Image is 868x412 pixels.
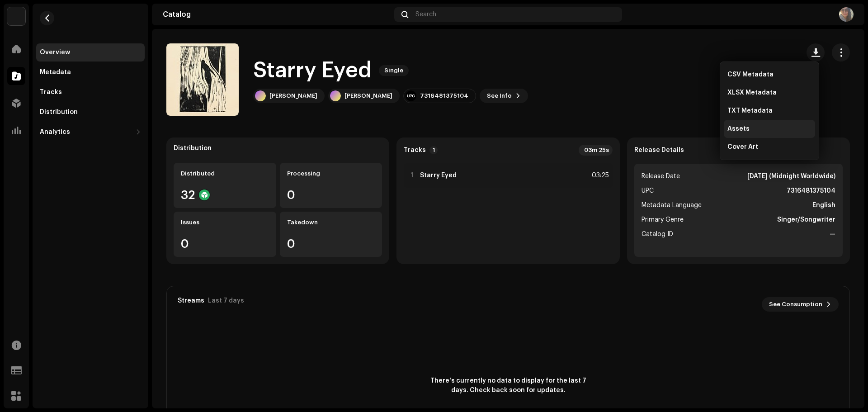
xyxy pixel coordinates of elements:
[208,297,244,304] div: Last 7 days
[642,214,684,225] span: Primary Genre
[178,297,204,304] div: Streams
[36,43,145,62] re-m-nav-item: Overview
[36,103,145,121] re-m-nav-item: Distribution
[174,145,212,152] div: Distribution
[181,219,269,226] div: Issues
[579,145,613,156] div: 03m 25s
[36,123,145,141] re-m-nav-dropdown: Analytics
[830,229,835,240] strong: —
[420,92,468,99] div: 7316481375104
[40,69,71,76] div: Metadata
[727,107,773,114] span: TXT Metadata
[163,11,391,18] div: Catalog
[642,229,673,240] span: Catalog ID
[487,87,512,105] span: See Info
[769,295,822,313] span: See Consumption
[642,200,702,211] span: Metadata Language
[40,128,70,136] div: Analytics
[404,147,426,154] strong: Tracks
[747,171,835,182] strong: [DATE] (Midnight Worldwide)
[589,170,609,181] div: 03:25
[787,185,835,196] strong: 7316481375104
[36,83,145,101] re-m-nav-item: Tracks
[287,219,375,226] div: Takedown
[634,147,684,154] strong: Release Details
[287,170,375,177] div: Processing
[36,63,145,81] re-m-nav-item: Metadata
[812,200,835,211] strong: English
[420,172,457,179] strong: Starry Eyed
[7,7,25,25] img: 34f81ff7-2202-4073-8c5d-62963ce809f3
[727,71,774,78] span: CSV Metadata
[839,7,854,22] img: 956a3341-334d-4b4b-9fc1-3286c3f72ed8
[427,376,590,395] span: There's currently no data to display for the last 7 days. Check back soon for updates.
[415,11,436,18] span: Search
[269,92,317,99] div: [PERSON_NAME]
[777,214,835,225] strong: Singer/Songwriter
[762,297,839,312] button: See Consumption
[379,65,409,76] span: Single
[480,89,528,103] button: See Info
[181,170,269,177] div: Distributed
[727,143,758,151] span: Cover Art
[40,49,70,56] div: Overview
[642,171,680,182] span: Release Date
[727,125,750,133] span: Assets
[642,185,654,196] span: UPC
[40,109,78,116] div: Distribution
[253,56,372,85] h1: Starry Eyed
[429,146,438,154] p-badge: 1
[40,89,62,96] div: Tracks
[344,92,392,99] div: [PERSON_NAME]
[727,89,777,96] span: XLSX Metadata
